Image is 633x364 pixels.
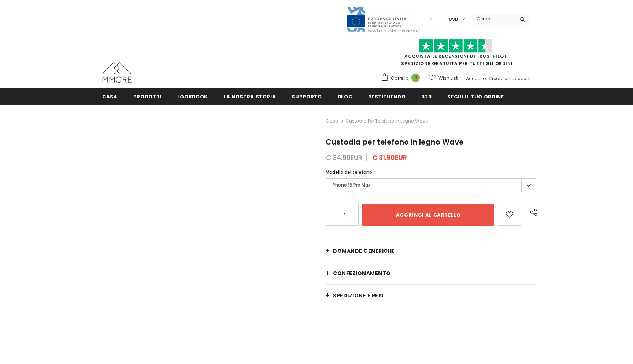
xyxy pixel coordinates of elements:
span: Carrello [391,75,408,82]
span: supporto [292,93,322,100]
span: Wish List [438,75,458,82]
a: Javni Razpis [346,16,419,22]
span: Spedizione e resi [333,292,384,299]
span: CONFEZIONAMENTO [333,270,391,277]
a: Prodotti [133,88,162,105]
span: Domande generiche [333,247,395,255]
img: Javni Razpis [346,6,419,33]
a: supporto [292,88,322,105]
a: Spedizione e resi [326,285,536,307]
a: B2B [421,88,432,105]
a: Casa [102,88,118,105]
a: La nostra storia [223,88,276,105]
a: Acquista le recensioni di TrustPilot [404,53,507,59]
input: Search Site [472,14,514,24]
a: Restituendo [368,88,406,105]
span: Custodia per telefono in legno Wave [326,137,464,147]
span: € 34.90EUR [326,153,362,162]
span: Custodia per telefono in legno Wave [345,117,428,125]
a: Wish List [429,72,458,85]
a: Carrello 0 [381,73,423,84]
span: Prodotti [133,93,162,100]
span: B2B [421,93,432,100]
a: Blog [338,88,353,105]
a: Lookbook [177,88,208,105]
span: Blog [338,93,353,100]
a: Casa [326,117,338,125]
span: SPEDIZIONE GRATUITA PER TUTTI GLI ORDINI [381,42,531,67]
img: Casi MMORE [102,62,132,83]
span: or [483,75,487,82]
a: Segui il tuo ordine [447,88,504,105]
span: 0 [411,74,420,82]
img: Fidati di Pilot Stars [419,39,492,53]
a: Creare un account [488,75,531,82]
a: Domande generiche [326,240,536,262]
span: La nostra storia [223,93,276,100]
input: Aggiungi al carrello [362,204,494,226]
a: Accedi [466,75,482,82]
span: Lookbook [177,93,208,100]
a: CONFEZIONAMENTO [326,262,536,284]
span: Casa [102,93,118,100]
span: Restituendo [368,93,406,100]
span: USD [449,16,458,23]
label: iPhone 16 Pro Max [326,178,536,192]
span: € 31.90EUR [372,153,407,162]
span: Modello del telefono [326,169,372,175]
span: Segui il tuo ordine [447,93,504,100]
